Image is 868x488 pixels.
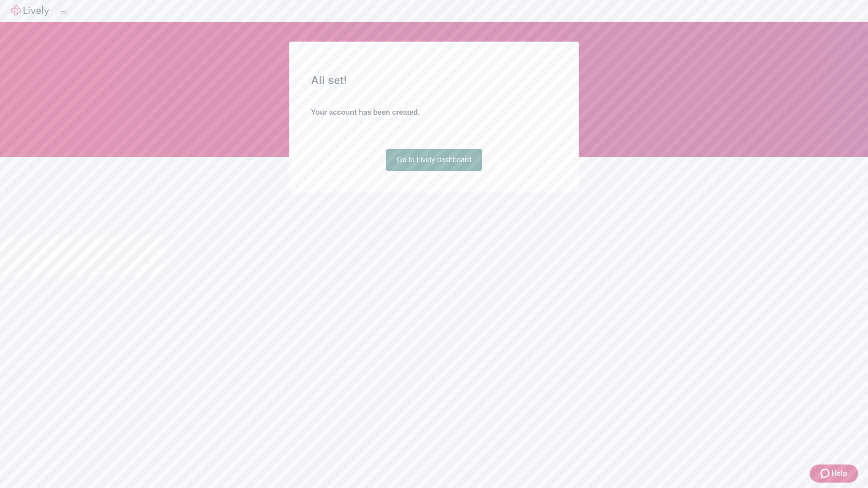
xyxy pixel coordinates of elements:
[311,107,557,118] h4: Your account has been created.
[60,11,67,14] button: Log out
[11,5,49,16] img: Lively
[831,468,847,479] span: Help
[311,72,557,89] h2: All set!
[810,465,858,483] button: Zendesk support iconHelp
[821,468,831,479] svg: Zendesk support icon
[386,149,482,171] a: Go to Lively dashboard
